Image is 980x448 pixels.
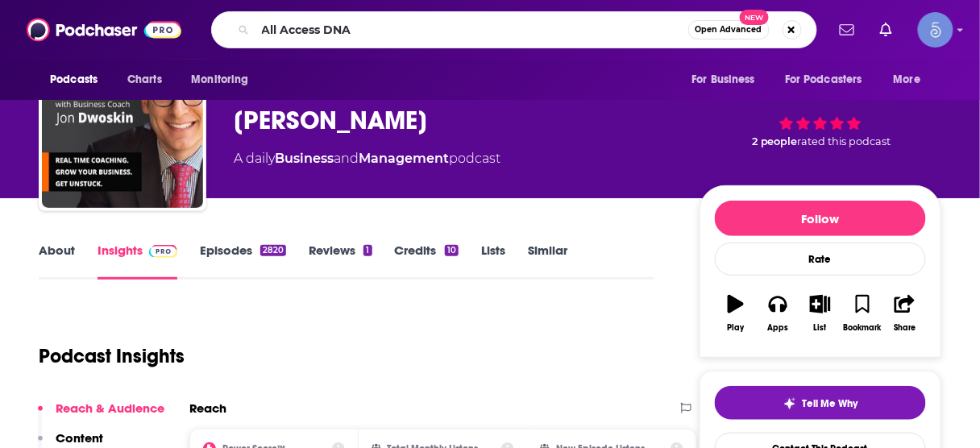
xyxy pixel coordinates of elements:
a: About [39,243,75,280]
span: For Business [691,68,755,91]
span: Podcasts [50,68,98,91]
span: New [740,10,769,25]
img: Podchaser - Follow, Share and Rate Podcasts [27,15,181,45]
button: Show profile menu [918,12,953,48]
div: Bookmark [844,323,882,333]
a: Management [359,151,449,166]
div: 8 2 peoplerated this podcast [700,58,941,158]
span: For Podcasters [785,68,862,91]
span: More [894,68,921,91]
h1: Podcast Insights [39,344,185,368]
button: Reach & Audience [38,400,164,430]
button: open menu [180,64,269,95]
img: THINK Business with Jon Dwoskin [42,47,203,208]
span: Monitoring [191,68,248,91]
a: Charts [117,64,172,95]
button: Bookmark [841,284,883,342]
div: 2820 [260,245,286,256]
div: Search podcasts, credits, & more... [211,11,817,48]
a: Lists [481,243,505,280]
div: Apps [768,323,789,333]
h2: Reach [189,400,226,416]
span: Tell Me Why [803,397,858,410]
div: Share [894,323,916,333]
button: open menu [774,64,886,95]
span: Charts [127,68,162,91]
a: Reviews1 [309,243,372,280]
span: and [334,151,359,166]
span: rated this podcast [798,135,891,147]
span: Open Advanced [696,26,762,34]
div: 1 [363,245,372,256]
a: Show notifications dropdown [874,16,899,44]
span: 2 people [752,135,798,147]
button: Open AdvancedNew [688,20,770,39]
p: Reach & Audience [56,400,164,416]
span: Logged in as Spiral5-G1 [918,12,953,48]
button: open menu [882,64,941,95]
p: Content [56,430,103,446]
button: Follow [715,201,926,236]
div: List [814,323,827,333]
a: Show notifications dropdown [833,16,861,44]
button: Play [715,284,757,342]
a: Credits10 [395,243,459,280]
div: Play [728,323,745,333]
img: Podchaser Pro [149,245,177,258]
button: open menu [39,64,118,95]
img: User Profile [918,12,953,48]
img: tell me why sparkle [783,397,796,410]
button: Share [884,284,926,342]
div: A daily podcast [234,149,500,168]
div: 10 [445,245,459,256]
a: Similar [528,243,567,280]
button: tell me why sparkleTell Me Why [715,386,926,420]
button: open menu [680,64,775,95]
button: List [799,284,841,342]
div: Rate [715,243,926,276]
input: Search podcasts, credits, & more... [255,17,688,43]
button: Apps [757,284,799,342]
a: Episodes2820 [200,243,286,280]
a: InsightsPodchaser Pro [98,243,177,280]
a: Business [275,151,334,166]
